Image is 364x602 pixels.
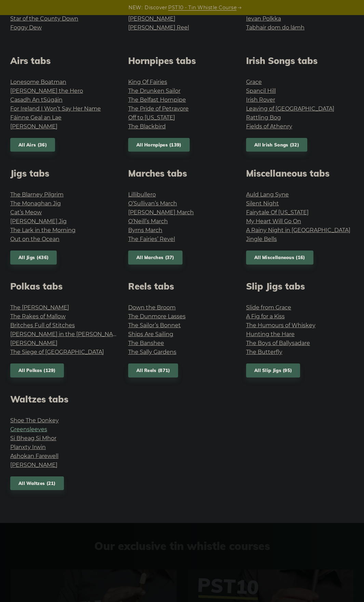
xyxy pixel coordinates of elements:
[246,349,282,355] a: The Butterfly
[128,15,175,22] a: [PERSON_NAME]
[246,236,277,242] a: Jingle Bells
[10,191,64,198] a: The Blarney Pilgrim
[10,79,66,85] a: Lonesome Boatman
[128,349,176,355] a: The Sally Gardens
[10,138,55,152] a: All Airs (36)
[128,79,167,85] a: King Of Fairies
[10,88,83,94] a: [PERSON_NAME] the Hero
[128,218,168,225] a: O’Neill’s March
[10,349,104,355] a: The Siege of [GEOGRAPHIC_DATA]
[10,251,57,265] a: All Jigs (436)
[10,417,59,424] a: Shoe The Donkey
[128,24,189,31] a: [PERSON_NAME] Reel
[246,55,354,66] h2: Irish Songs tabs
[128,200,177,207] a: O’Sullivan’s March
[10,322,75,329] a: Britches Full of Stitches
[10,55,118,66] h2: Airs tabs
[128,191,156,198] a: Lillibullero
[246,88,276,94] a: Spancil Hill
[10,462,57,468] a: [PERSON_NAME]
[128,138,190,152] a: All Hornpipes (139)
[10,304,69,311] a: The [PERSON_NAME]
[128,209,194,216] a: [PERSON_NAME] March
[128,340,164,346] a: The Banshee
[246,281,354,292] h2: Slip Jigs tabs
[128,88,180,94] a: The Drunken Sailor
[246,15,281,22] a: Ievan Polkka
[10,209,42,216] a: Cat’s Meow
[246,313,285,320] a: A Fig for a Kiss
[128,251,183,265] a: All Marches (37)
[128,55,236,66] h2: Hornpipes tabs
[246,24,305,31] a: Tabhair dom do lámh
[10,236,59,242] a: Out on the Ocean
[246,79,262,85] a: Grace
[10,340,57,346] a: [PERSON_NAME]
[128,168,236,179] h2: Marches tabs
[246,114,281,121] a: Rattling Bog
[10,363,64,377] a: All Polkas (129)
[10,394,118,405] h2: Waltzes tabs
[246,322,315,329] a: The Humours of Whiskey
[10,426,47,433] a: Greensleeves
[246,340,310,346] a: The Boys of Ballysadare
[128,236,175,242] a: The Fairies’ Revel
[128,114,175,121] a: Off to [US_STATE]
[128,331,173,337] a: Ships Are Sailing
[10,123,57,130] a: [PERSON_NAME]
[246,251,313,265] a: All Miscellaneous (16)
[10,227,76,233] a: The Lark in the Morning
[246,200,279,207] a: Silent Night
[246,363,300,377] a: All Slip Jigs (95)
[10,168,118,179] h2: Jigs tabs
[128,304,176,311] a: Down the Broom
[10,331,123,337] a: [PERSON_NAME] in the [PERSON_NAME]
[246,304,291,311] a: Slide from Grace
[10,114,62,121] a: Fáinne Geal an Lae
[246,123,292,130] a: Fields of Athenry
[10,476,64,490] a: All Waltzes (21)
[10,453,58,459] a: Ashokan Farewell
[145,4,167,12] span: Discover
[246,97,275,103] a: Irish Rover
[10,97,63,103] a: Casadh An tSúgáin
[10,313,66,320] a: The Rakes of Mallow
[128,97,186,103] a: The Belfast Hornpipe
[246,105,334,112] a: Leaving of [GEOGRAPHIC_DATA]
[10,444,46,450] a: Planxty Irwin
[10,281,118,292] h2: Polkas tabs
[246,218,301,225] a: My Heart Will Go On
[128,363,178,377] a: All Reels (871)
[10,539,354,552] span: Our exclusive tin whistle courses
[168,4,237,12] a: PST10 - Tin Whistle Course
[10,200,61,207] a: The Monaghan Jig
[10,218,67,225] a: [PERSON_NAME] Jig
[246,191,289,198] a: Auld Lang Syne
[246,209,309,216] a: Fairytale Of [US_STATE]
[128,313,186,320] a: The Dunmore Lasses
[246,138,307,152] a: All Irish Songs (32)
[128,105,189,112] a: The Pride of Petravore
[10,24,42,31] a: Foggy Dew
[10,15,78,22] a: Star of the County Down
[246,331,295,337] a: Hunting the Hare
[246,227,350,233] a: A Rainy Night in [GEOGRAPHIC_DATA]
[128,322,181,329] a: The Sailor’s Bonnet
[129,4,143,12] span: NEW:
[128,123,166,130] a: The Blackbird
[10,105,101,112] a: For Ireland I Won’t Say Her Name
[128,227,162,233] a: Byrns March
[128,281,236,292] h2: Reels tabs
[10,435,56,441] a: Si­ Bheag Si­ Mhor
[246,168,354,179] h2: Miscellaneous tabs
